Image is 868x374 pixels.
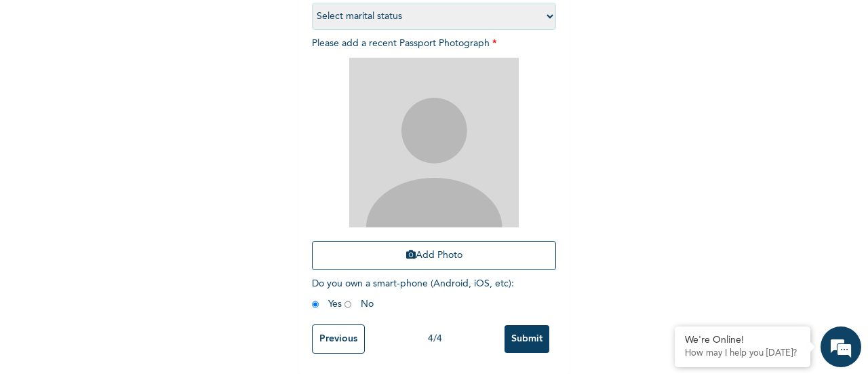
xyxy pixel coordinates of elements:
span: Conversation [7,330,133,339]
div: We're Online! [685,335,800,346]
span: Do you own a smart-phone (Android, iOS, etc) : Yes No [312,279,514,309]
div: 4 / 4 [365,332,505,346]
span: Please add a recent Passport Photograph [312,39,556,277]
textarea: Type your message and hit 'Enter' [7,259,258,306]
button: Add Photo [312,241,556,270]
img: Crop [349,58,519,227]
div: FAQs [133,306,259,348]
span: We're online! [79,115,187,252]
div: Chat with us now [71,76,228,94]
input: Previous [312,324,365,354]
p: How may I help you today? [685,348,800,359]
input: Submit [505,325,549,353]
div: Minimize live chat window [222,7,255,39]
img: d_794563401_company_1708531726252_794563401 [25,68,55,102]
